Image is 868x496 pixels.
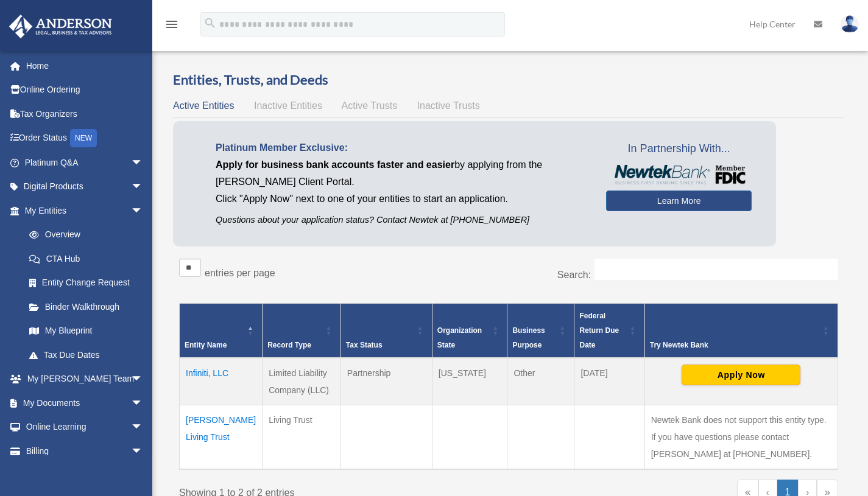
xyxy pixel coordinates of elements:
span: Apply for business bank accounts faster and easier [216,159,454,170]
i: menu [164,17,179,32]
label: entries per page [205,268,275,278]
a: Binder Walkthrough [17,295,155,319]
img: Anderson Advisors Platinum Portal [5,15,116,38]
a: menu [164,21,179,32]
a: Home [9,54,161,78]
span: In Partnership With... [606,139,752,159]
a: My Entitiesarrow_drop_down [9,198,155,223]
th: Record Type: Activate to sort [263,304,341,358]
td: Newtek Bank does not support this entity type. If you have questions please contact [PERSON_NAME]... [644,405,838,470]
a: Billingarrow_drop_down [9,439,161,463]
td: [DATE] [574,358,644,405]
td: Partnership [340,358,432,405]
span: arrow_drop_down [131,439,155,464]
p: Click "Apply Now" next to one of your entities to start an application. [216,190,588,208]
a: Platinum Q&Aarrow_drop_down [9,150,161,175]
th: Federal Return Due Date: Activate to sort [574,304,644,358]
img: NewtekBankLogoSM.png [612,165,746,184]
td: Infiniti, LLC [180,358,263,405]
td: Other [507,358,574,405]
a: Online Ordering [9,78,161,102]
span: arrow_drop_down [131,198,155,223]
span: Federal Return Due Date [579,312,619,349]
a: Tax Organizers [9,102,161,126]
span: Tax Status [346,341,383,349]
th: Tax Status: Activate to sort [340,304,432,358]
td: [US_STATE] [432,358,507,405]
a: My [PERSON_NAME] Teamarrow_drop_down [9,367,161,391]
a: Overview [17,223,149,247]
a: CTA Hub [17,246,155,271]
span: Record Type [267,341,311,349]
p: Questions about your application status? Contact Newtek at [PHONE_NUMBER] [216,212,588,228]
th: Entity Name: Activate to invert sorting [180,304,263,358]
span: Business Purpose [512,326,545,349]
span: Entity Name [185,341,227,349]
a: Online Learningarrow_drop_down [9,415,161,439]
span: arrow_drop_down [131,150,155,175]
span: arrow_drop_down [131,175,155,200]
span: Active Trusts [342,100,398,111]
a: My Blueprint [17,319,155,343]
span: Organization State [437,326,482,349]
span: Inactive Trusts [417,100,480,111]
td: [PERSON_NAME] Living Trust [180,405,263,470]
a: Tax Due Dates [17,343,155,367]
span: arrow_drop_down [131,415,155,440]
p: Platinum Member Exclusive: [216,139,588,156]
a: Order StatusNEW [9,126,161,151]
p: by applying from the [PERSON_NAME] Client Portal. [216,156,588,190]
div: Try Newtek Bank [650,338,819,352]
td: Living Trust [263,405,341,470]
div: NEW [70,129,97,147]
label: Search: [557,270,591,280]
button: Apply Now [682,365,800,385]
a: Entity Change Request [17,271,155,295]
h3: Entities, Trusts, and Deeds [173,71,844,89]
td: Limited Liability Company (LLC) [263,358,341,405]
img: User Pic [841,15,859,33]
th: Try Newtek Bank : Activate to sort [644,304,838,358]
span: arrow_drop_down [131,367,155,392]
a: Learn More [606,190,752,211]
span: Active Entities [173,100,234,111]
span: arrow_drop_down [131,391,155,416]
i: search [203,16,217,30]
th: Organization State: Activate to sort [432,304,507,358]
span: Inactive Entities [254,100,322,111]
th: Business Purpose: Activate to sort [507,304,574,358]
a: My Documentsarrow_drop_down [9,391,161,415]
a: Digital Productsarrow_drop_down [9,175,161,199]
